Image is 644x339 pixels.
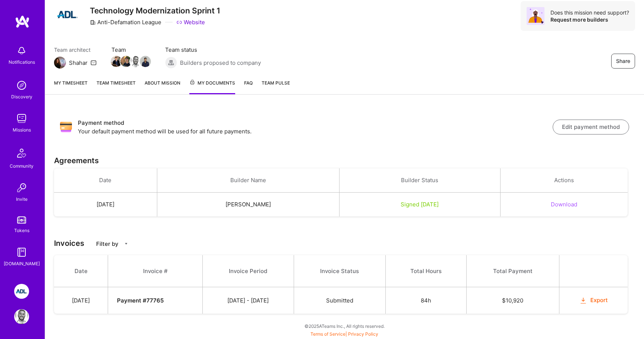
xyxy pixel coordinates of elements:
span: Team architect [54,46,97,54]
span: Team Pulse [262,80,290,86]
th: Builder Name [157,168,339,193]
td: $ 10,920 [466,287,559,314]
div: [DOMAIN_NAME] [4,260,40,267]
div: Discovery [11,93,32,101]
strong: Payment # 77765 [117,297,164,304]
div: © 2025 ATeams Inc., All rights reserved. [45,317,644,335]
td: [DATE] [54,287,108,314]
a: Team Member Avatar [111,55,121,68]
th: Date [54,168,157,193]
img: discovery [14,78,29,93]
h3: Agreements [54,156,635,165]
div: Missions [13,126,31,134]
button: Export [579,296,608,305]
h3: Technology Modernization Sprint 1 [90,6,220,15]
div: Tokens [14,226,29,234]
img: Avatar [527,7,544,25]
a: My Documents [189,79,235,94]
img: logo [15,15,30,28]
img: Team Member Avatar [140,56,151,67]
td: 84h [385,287,466,314]
div: Notifications [9,58,35,66]
span: Team status [165,46,261,54]
a: Website [176,18,205,26]
a: Team Member Avatar [121,55,131,68]
button: Edit payment method [553,120,629,134]
span: | [310,331,378,337]
a: User Avatar [12,309,31,324]
td: [DATE] - [DATE] [202,287,294,314]
a: Privacy Policy [348,331,378,337]
i: icon Mail [91,60,97,66]
img: Team Architect [54,57,66,69]
span: My Documents [189,79,235,87]
img: Team Member Avatar [120,56,132,67]
a: ADL: Technology Modernization Sprint 1 [12,284,31,299]
img: Team Member Avatar [111,56,122,67]
span: Share [616,57,630,65]
button: Download [551,200,577,208]
h3: Invoices [54,239,635,248]
img: bell [14,43,29,58]
p: Filter by [96,240,119,248]
img: Builders proposed to company [165,57,177,69]
img: Team Member Avatar [130,56,141,67]
a: Team Member Avatar [141,55,150,68]
p: Your default payment method will be used for all future payments. [78,127,553,135]
img: Payment method [60,121,72,133]
a: My timesheet [54,79,88,94]
td: [DATE] [54,193,157,217]
a: FAQ [244,79,253,94]
div: Anti-Defamation League [90,18,161,26]
i: icon CaretDown [124,241,129,246]
img: Company Logo [54,1,81,28]
img: ADL: Technology Modernization Sprint 1 [14,284,29,299]
button: Share [611,54,635,69]
div: Shahar [69,59,88,67]
th: Actions [500,168,628,193]
img: teamwork [14,111,29,126]
img: guide book [14,245,29,260]
a: Team Member Avatar [131,55,141,68]
th: Date [54,255,108,287]
img: Invite [14,180,29,195]
th: Invoice # [108,255,202,287]
td: [PERSON_NAME] [157,193,339,217]
span: Submitted [326,297,353,304]
img: tokens [17,216,26,224]
th: Total Hours [385,255,466,287]
div: Community [10,162,34,170]
a: About Mission [145,79,180,94]
th: Invoice Period [202,255,294,287]
i: icon CompanyGray [90,19,96,25]
a: Team Pulse [262,79,290,94]
th: Builder Status [339,168,500,193]
div: Invite [16,195,28,203]
a: Team timesheet [97,79,136,94]
th: Invoice Status [294,255,385,287]
div: Request more builders [550,16,629,23]
h3: Payment method [78,118,553,127]
img: Community [13,144,31,162]
th: Total Payment [466,255,559,287]
a: Terms of Service [310,331,345,337]
i: icon OrangeDownload [579,297,588,305]
span: Team [111,46,150,54]
span: Builders proposed to company [180,59,261,67]
div: Does this mission need support? [550,9,629,16]
img: User Avatar [14,309,29,324]
div: Signed [DATE] [348,200,491,208]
